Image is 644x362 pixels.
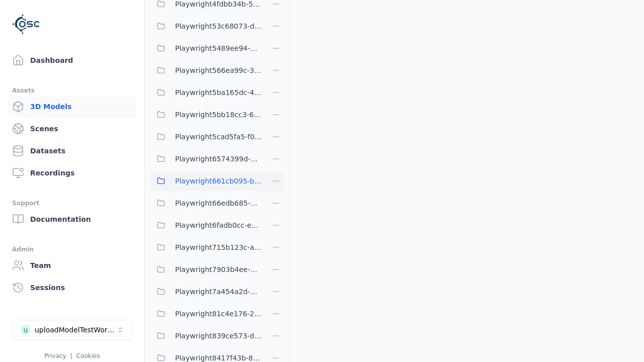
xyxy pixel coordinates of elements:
[151,82,262,103] button: Playwright5ba165dc-4089-478a-8d09-304bc8481d88
[151,282,262,302] button: Playwright7a454a2d-853d-4aab-b41f-b2d8158e5656
[76,352,100,359] a: Cookies
[44,352,66,359] a: Privacy
[12,10,40,38] img: Logo
[151,193,262,213] button: Playwright66edb685-8523-4a35-9d9e-48a05c11847b
[12,197,132,209] div: Support
[175,308,262,320] span: Playwright81c4e176-2a30-4da1-8eed-eab258023260
[151,149,262,169] button: Playwright6574399d-a327-4c0b-b815-4ca0363f663d
[175,109,262,121] span: Playwright5bb18cc3-6009-4845-b7f0-56397e98b07f
[151,259,262,280] button: Playwright7903b4ee-881f-4f67-a077-5decdb0bfac3
[8,255,136,276] a: Team
[8,278,136,298] a: Sessions
[175,286,262,298] span: Playwright7a454a2d-853d-4aab-b41f-b2d8158e5656
[175,197,262,209] span: Playwright66edb685-8523-4a35-9d9e-48a05c11847b
[175,330,262,342] span: Playwright839ce573-d2a5-4654-9e0c-c41d96560152
[175,20,262,32] span: Playwright53c68073-d5c8-44ac-8dad-195e9eff2066
[175,131,262,143] span: Playwright5cad5fa5-f040-416b-ac81-19baa76f6740
[151,215,262,235] button: Playwright6fadb0cc-edc0-4fea-9072-369268bd9eb3
[8,209,136,229] a: Documentation
[8,163,136,183] a: Recordings
[8,97,136,117] a: 3D Models
[151,171,262,191] button: Playwright661cb095-b2d3-4a40-b17c-b8dc325f74af
[12,320,133,340] button: Select a workspace
[8,141,136,161] a: Datasets
[175,219,262,231] span: Playwright6fadb0cc-edc0-4fea-9072-369268bd9eb3
[21,325,31,335] div: u
[8,119,136,139] a: Scenes
[35,325,116,335] div: uploadModelTestWorkspace
[151,38,262,58] button: Playwright5489ee94-77c0-4cdc-8ec7-0072a5d2a389
[70,352,72,359] span: |
[12,243,132,255] div: Admin
[12,84,132,97] div: Assets
[151,127,262,147] button: Playwright5cad5fa5-f040-416b-ac81-19baa76f6740
[175,153,262,165] span: Playwright6574399d-a327-4c0b-b815-4ca0363f663d
[151,326,262,346] button: Playwright839ce573-d2a5-4654-9e0c-c41d96560152
[151,304,262,324] button: Playwright81c4e176-2a30-4da1-8eed-eab258023260
[151,60,262,80] button: Playwright566ea99c-3a1d-4937-bbf5-4f366c98c498
[175,42,262,54] span: Playwright5489ee94-77c0-4cdc-8ec7-0072a5d2a389
[175,241,262,253] span: Playwright715b123c-a835-4a65-8ece-9ded38a37e45
[175,86,262,99] span: Playwright5ba165dc-4089-478a-8d09-304bc8481d88
[151,16,262,36] button: Playwright53c68073-d5c8-44ac-8dad-195e9eff2066
[175,263,262,276] span: Playwright7903b4ee-881f-4f67-a077-5decdb0bfac3
[151,237,262,257] button: Playwright715b123c-a835-4a65-8ece-9ded38a37e45
[151,105,262,125] button: Playwright5bb18cc3-6009-4845-b7f0-56397e98b07f
[8,50,136,70] a: Dashboard
[175,64,262,76] span: Playwright566ea99c-3a1d-4937-bbf5-4f366c98c498
[175,175,262,187] span: Playwright661cb095-b2d3-4a40-b17c-b8dc325f74af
